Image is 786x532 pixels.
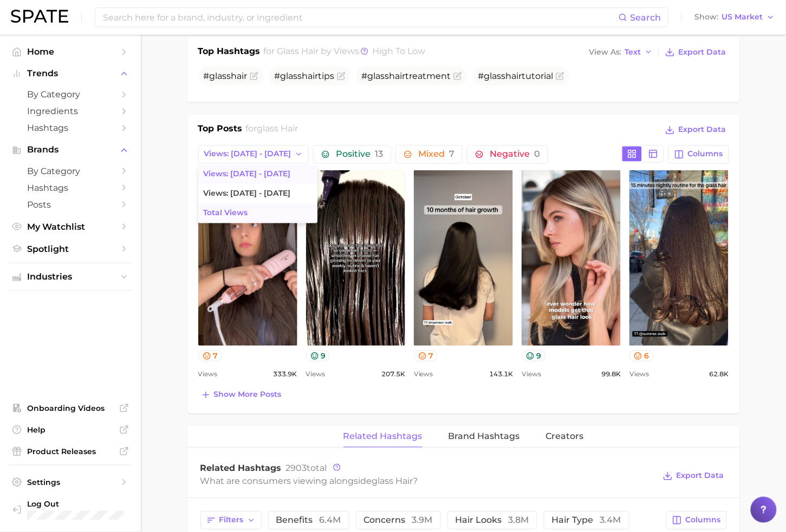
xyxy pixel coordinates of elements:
[418,150,454,159] span: Mixed
[336,150,383,159] span: Positive
[9,400,132,416] a: Onboarding Videos
[204,209,248,218] span: Total Views
[677,471,724,481] span: Export Data
[456,516,529,525] span: hair looks
[27,477,114,487] span: Settings
[27,166,114,176] span: by Category
[277,46,319,56] span: glass hair
[204,170,291,179] span: Views: [DATE] - [DATE]
[631,12,661,23] span: Search
[27,403,114,413] span: Onboarding Videos
[372,476,413,487] span: glass hair
[600,515,621,526] span: 3.4m
[214,390,282,400] span: Show more posts
[245,123,298,139] h2: for
[198,388,284,403] button: Show more posts
[364,516,433,525] span: concerns
[102,8,619,26] input: Search here for a brand, industry, or ingredient
[9,179,132,196] a: Hashtags
[589,49,622,55] span: View As
[556,72,564,81] button: Flag as miscategorized or irrelevant
[198,368,218,381] span: Views
[660,469,726,484] button: Export Data
[506,71,522,81] span: hair
[9,65,132,82] button: Trends
[286,463,307,474] span: 2903
[274,368,297,381] span: 333.9k
[679,48,726,57] span: Export Data
[27,123,114,133] span: Hashtags
[231,71,248,81] span: hair
[449,432,520,442] span: Brand Hashtags
[9,269,132,285] button: Industries
[662,45,729,60] button: Export Data
[522,350,546,362] button: 9
[9,241,132,257] a: Spotlight
[9,474,132,490] a: Settings
[263,45,425,60] h2: for by Views
[9,43,132,60] a: Home
[306,350,330,362] button: 9
[27,222,114,232] span: My Watchlist
[9,86,132,103] a: by Category
[198,350,223,362] button: 7
[686,516,721,525] span: Columns
[275,71,335,81] span: # tips
[27,272,114,282] span: Industries
[722,14,763,20] span: US Market
[198,145,309,164] button: Views: [DATE] - [DATE]
[9,119,132,136] a: Hashtags
[695,14,719,20] span: Show
[250,72,258,81] button: Flag as miscategorized or irrelevant
[666,511,726,530] button: Columns
[362,71,451,81] span: # treatment
[11,10,68,23] img: SPATE
[679,125,726,135] span: Export Data
[484,71,506,81] span: glass
[200,463,282,474] span: Related Hashtags
[27,145,114,155] span: Brands
[200,511,262,530] button: Filters
[219,516,244,525] span: Filters
[9,496,132,523] a: Log out. Currently logged in with e-mail jkno@cosmax.com.
[204,71,248,81] span: #
[9,163,132,179] a: by Category
[198,165,317,223] ul: Views: [DATE] - [DATE]
[692,10,778,24] button: ShowUS Market
[343,432,423,442] span: Related Hashtags
[200,474,655,489] div: What are consumers viewing alongside ?
[587,45,656,59] button: View AsText
[414,350,438,362] button: 7
[281,71,302,81] span: glass
[375,149,383,159] span: 13
[546,432,584,442] span: Creators
[9,196,132,213] a: Posts
[306,368,326,381] span: Views
[9,142,132,158] button: Brands
[9,422,132,438] a: Help
[629,350,654,362] button: 6
[489,368,513,381] span: 143.1k
[337,72,346,81] button: Flag as miscategorized or irrelevant
[9,443,132,460] a: Product Releases
[198,45,261,60] h1: Top Hashtags
[668,145,729,164] button: Columns
[509,515,529,526] span: 3.8m
[709,368,729,381] span: 62.8k
[688,150,723,159] span: Columns
[625,49,641,55] span: Text
[9,103,132,119] a: Ingredients
[534,149,540,159] span: 0
[27,499,124,509] span: Log Out
[27,447,114,456] span: Product Releases
[302,71,319,81] span: hair
[27,89,114,99] span: by Category
[27,244,114,254] span: Spotlight
[629,368,649,381] span: Views
[389,71,406,81] span: hair
[257,124,298,134] span: glass hair
[9,218,132,235] a: My Watchlist
[320,515,341,526] span: 6.4m
[276,516,341,525] span: benefits
[381,368,405,381] span: 207.5k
